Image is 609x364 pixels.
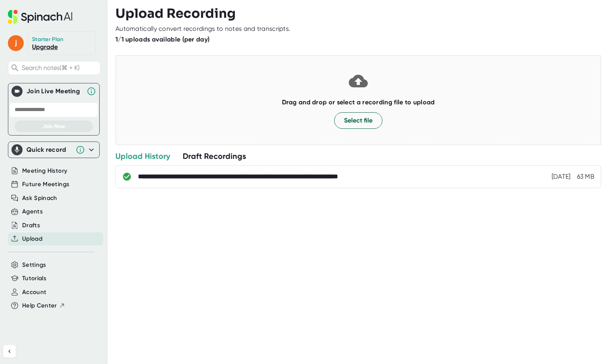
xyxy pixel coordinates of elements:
[22,274,46,283] button: Tutorials
[22,194,57,203] button: Ask Spinach
[22,234,42,243] button: Upload
[22,301,65,310] button: Help Center
[26,146,72,154] div: Quick record
[183,151,246,161] div: Draft Recordings
[42,123,65,130] span: Join Now
[282,98,435,106] b: Drag and drop or select a recording file to upload
[22,64,98,72] span: Search notes (⌘ + K)
[552,173,571,181] div: 9/23/2025, 10:12:06 AM
[115,151,170,161] div: Upload History
[22,221,40,230] button: Drafts
[26,87,83,95] div: Join Live Meeting
[3,345,16,358] button: Collapse sidebar
[22,260,46,270] button: Settings
[344,116,373,125] span: Select file
[115,25,290,33] div: Automatically convert recordings to notes and transcripts.
[11,142,96,158] div: Quick record
[22,207,43,216] button: Agents
[22,166,67,175] button: Meeting History
[22,301,57,310] span: Help Center
[577,173,595,181] div: 63 MB
[8,35,24,51] span: j
[115,6,601,21] h3: Upload Recording
[115,36,210,43] b: 1/1 uploads available (per day)
[32,36,64,43] div: Starter Plan
[13,87,21,95] img: Join Live Meeting
[15,121,93,132] button: Join Now
[22,288,46,297] button: Account
[11,83,96,99] div: Join Live MeetingJoin Live Meeting
[32,43,58,51] a: Upgrade
[22,180,69,189] button: Future Meetings
[334,112,382,129] button: Select file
